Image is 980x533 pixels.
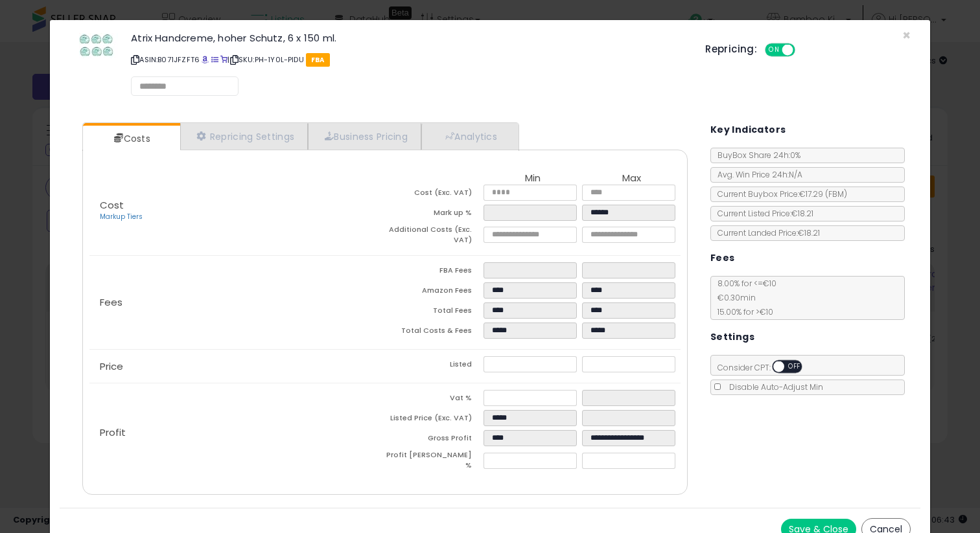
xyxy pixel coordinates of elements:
[711,362,819,373] span: Consider CPT:
[306,53,330,67] span: FBA
[793,45,814,56] span: OFF
[385,356,484,376] td: Listed
[308,123,421,150] a: Business Pricing
[711,169,802,180] span: Avg. Win Price 24h: N/A
[100,212,143,221] a: Markup Tiers
[766,45,782,56] span: ON
[385,205,484,225] td: Mark up %
[711,292,756,303] span: €0.30 min
[385,410,484,430] td: Listed Price (Exc. VAT)
[89,427,385,438] p: Profit
[484,173,582,185] th: Min
[385,323,484,343] td: Total Costs & Fees
[385,262,484,282] td: FBA Fees
[711,208,813,219] span: Current Listed Price: €18.21
[385,225,484,249] td: Additional Costs (Exc. VAT)
[385,185,484,205] td: Cost (Exc. VAT)
[710,329,754,345] h5: Settings
[220,54,227,65] a: Your listing only
[211,54,218,65] a: All offer listings
[89,297,385,308] p: Fees
[89,361,385,372] p: Price
[83,126,179,152] a: Costs
[902,26,911,45] span: ×
[711,150,800,161] span: BuyBox Share 24h: 0%
[710,250,735,266] h5: Fees
[711,278,776,317] span: 8.00 % for <= €10
[711,306,773,317] span: 15.00 % for > €10
[385,282,484,302] td: Amazon Fees
[799,188,847,199] span: €17.29
[385,390,484,410] td: Vat %
[711,188,847,199] span: Current Buybox Price:
[784,361,805,372] span: OFF
[131,33,686,43] h3: Atrix Handcreme, hoher Schutz, 6 x 150 ml.
[131,49,686,70] p: ASIN: B071JFZFT6 | SKU: PH-1Y0L-PIDU
[710,122,786,138] h5: Key Indicators
[202,54,209,65] a: BuyBox page
[723,381,823,392] span: Disable Auto-Adjust Min
[79,33,118,58] img: 41uyJoXQKZL._SL60_.jpg
[89,200,385,222] p: Cost
[825,188,847,199] span: ( FBM )
[582,173,681,185] th: Max
[385,450,484,474] td: Profit [PERSON_NAME] %
[385,302,484,323] td: Total Fees
[705,44,757,54] h5: Repricing:
[180,123,309,150] a: Repricing Settings
[421,123,517,150] a: Analytics
[711,227,820,238] span: Current Landed Price: €18.21
[385,430,484,450] td: Gross Profit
